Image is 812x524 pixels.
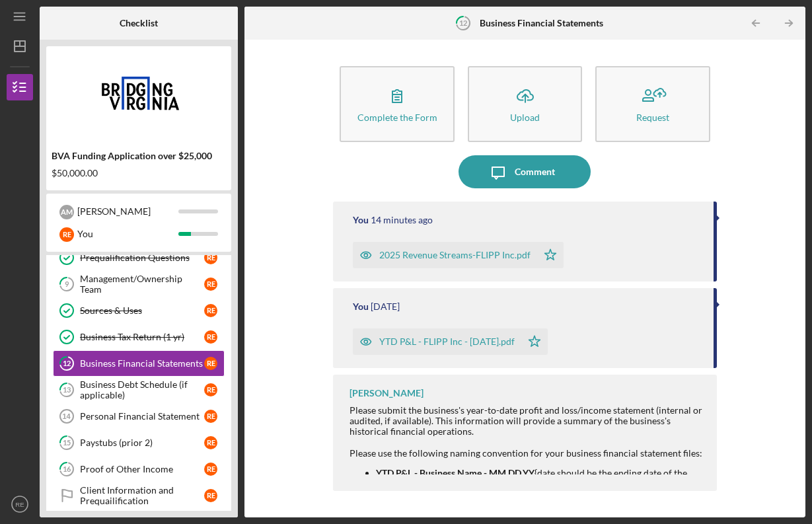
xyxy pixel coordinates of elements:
div: R E [204,278,217,291]
a: Client Information and PrequailificationRE [53,482,225,509]
button: YTD P&L - FLIPP Inc - [DATE].pdf [353,328,548,355]
div: [PERSON_NAME] [350,388,424,398]
div: R E [204,304,217,317]
button: 2025 Revenue Streams-FLIPP Inc.pdf [353,242,564,268]
button: RE [7,491,33,517]
text: RE [15,501,24,508]
div: Please submit the business's year-to-date profit and loss/income statement (internal or audited, ... [350,405,703,437]
a: Business Tax Return (1 yr)RE [53,324,225,350]
div: Management/Ownership Team [80,274,204,295]
tspan: 12 [63,359,71,368]
a: 16Proof of Other IncomeRE [53,456,225,482]
div: 2025 Revenue Streams-FLIPP Inc.pdf [379,250,531,260]
div: R E [204,489,217,502]
a: 13Business Debt Schedule (if applicable)RE [53,377,225,403]
div: R E [204,383,217,396]
div: R E [204,410,217,423]
tspan: 12 [459,19,467,27]
div: BVA Funding Application over $25,000 [52,151,226,161]
button: Comment [459,155,591,188]
div: Upload [510,112,540,122]
b: Checklist [120,18,158,28]
div: You [353,215,369,225]
div: A M [59,205,74,219]
button: Complete the Form [340,66,454,142]
time: 2025-09-22 21:20 [371,215,433,225]
tspan: 16 [63,465,71,474]
div: Paystubs (prior 2) [80,437,204,448]
time: 2025-09-19 22:08 [371,301,400,312]
div: $50,000.00 [52,168,226,178]
div: Proof of Other Income [80,464,204,474]
img: Product logo [46,53,231,132]
a: Prequalification QuestionsRE [53,244,225,271]
div: Request [636,112,669,122]
tspan: 9 [65,280,69,289]
tspan: 15 [63,439,71,447]
div: R E [59,227,74,242]
div: R E [204,251,217,264]
div: You [77,223,178,245]
a: 15Paystubs (prior 2)RE [53,430,225,456]
div: [PERSON_NAME] [77,200,178,223]
div: R E [204,436,217,449]
div: Business Debt Schedule (if applicable) [80,379,204,400]
div: R E [204,357,217,370]
div: Sources & Uses [80,305,204,316]
div: YTD P&L - FLIPP Inc - [DATE].pdf [379,336,515,347]
div: Complete the Form [357,112,437,122]
div: You [353,301,369,312]
a: 9Management/Ownership TeamRE [53,271,225,297]
div: R E [204,463,217,476]
div: Please use the following naming convention for your business financial statement files: [350,448,703,459]
div: Prequalification Questions [80,252,204,263]
a: 14Personal Financial StatementRE [53,403,225,430]
a: Sources & UsesRE [53,297,225,324]
div: Comment [515,155,555,188]
strong: YTD P&L - Business Name - MM.DD.YY [376,467,535,478]
div: Business Financial Statements [80,358,204,369]
button: Upload [468,66,582,142]
div: Personal Financial Statement [80,411,204,422]
a: 12Business Financial StatementsRE [53,350,225,377]
div: Business Tax Return (1 yr) [80,332,204,342]
div: R E [204,330,217,344]
tspan: 14 [62,412,71,420]
li: {date should be the ending date of the P&L} [376,468,703,489]
div: Client Information and Prequailification [80,485,204,506]
button: Request [595,66,710,142]
b: Business Financial Statements [480,18,603,28]
tspan: 13 [63,386,71,394]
